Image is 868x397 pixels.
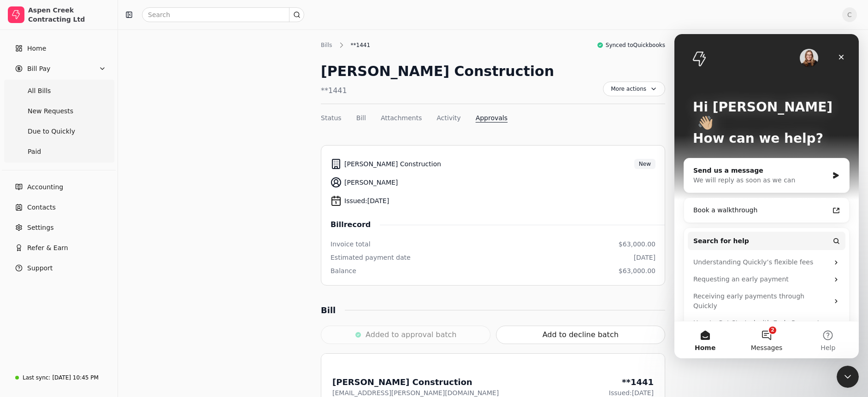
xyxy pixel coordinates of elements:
[634,253,655,263] div: [DATE]
[344,196,389,206] span: Issued: [DATE]
[6,122,112,140] a: Due to Quickly
[344,178,398,187] span: [PERSON_NAME]
[28,6,110,24] div: Aspen Creek Contracting Ltd
[476,113,508,123] button: Approvals
[6,102,112,120] a: New Requests
[23,374,50,382] div: Last sync:
[619,266,655,276] div: $63,000.00
[674,34,859,358] iframe: Intercom live chat
[331,219,380,230] span: Bill record
[27,263,53,273] span: Support
[4,198,114,216] a: Contacts
[437,113,461,123] button: Activity
[142,7,304,22] input: Search
[4,59,114,78] button: Bill Pay
[356,113,366,123] button: Bill
[27,182,63,192] span: Accounting
[619,239,655,249] div: $63,000.00
[27,44,46,53] span: Home
[4,178,114,196] a: Accounting
[381,113,422,123] button: Attachments
[28,106,73,116] span: New Requests
[321,61,554,82] div: [PERSON_NAME] Construction
[4,39,114,58] a: Home
[4,218,114,237] a: Settings
[321,304,345,316] div: Bill
[28,127,75,136] span: Due to Quickly
[344,159,441,169] span: [PERSON_NAME] Construction
[639,160,651,168] span: New
[4,259,114,277] button: Support
[837,366,859,388] iframe: Intercom live chat
[331,239,371,249] div: Invoice total
[321,41,337,49] div: Bills
[27,64,50,74] span: Bill Pay
[331,253,411,263] div: Estimated payment date
[28,147,41,157] span: Paid
[332,376,499,388] div: [PERSON_NAME] Construction
[6,142,112,161] a: Paid
[496,326,666,344] button: Add to decline batch
[321,113,342,123] button: Status
[606,41,665,49] span: Synced to Quickbooks
[27,203,56,212] span: Contacts
[52,374,98,382] div: [DATE] 10:45 PM
[4,239,114,257] button: Refer & Earn
[603,82,665,96] button: More actions
[4,369,114,386] a: Last sync:[DATE] 10:45 PM
[27,223,53,233] span: Settings
[842,7,857,22] button: C
[321,41,375,50] nav: Breadcrumb
[27,243,68,253] span: Refer & Earn
[6,82,112,100] a: All Bills
[28,86,51,96] span: All Bills
[331,266,356,276] div: Balance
